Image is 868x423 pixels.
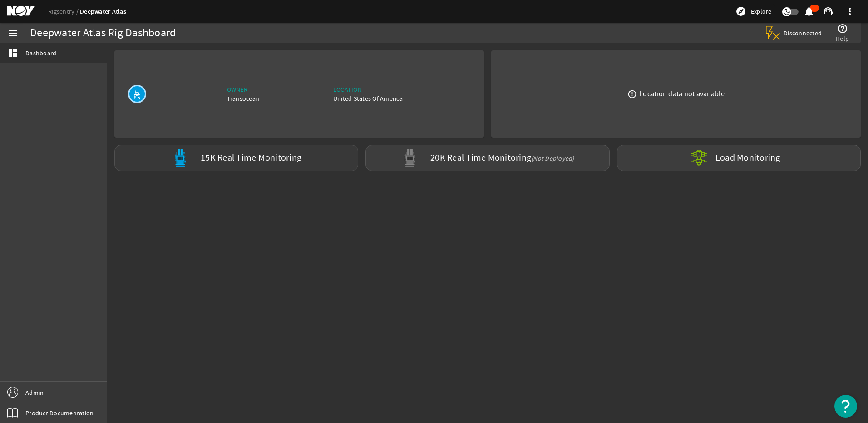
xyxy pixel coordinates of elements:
button: more_vert [839,0,861,22]
span: Product Documentation [25,408,94,418]
button: Open Resource Center [834,395,857,418]
label: 15K Real Time Monitoring [201,153,301,163]
span: Disconnected [784,29,822,37]
div: United States Of America [333,94,403,103]
a: Load Monitoring [613,145,864,171]
mat-icon: menu [7,28,18,39]
mat-icon: explore [735,6,746,17]
div: Location data not available [639,89,725,98]
span: Dashboard [25,49,56,58]
span: Admin [25,388,44,397]
div: Owner [227,85,260,94]
div: Deepwater Atlas Rig Dashboard [30,29,176,38]
label: Load Monitoring [715,153,780,162]
mat-icon: help_outline [837,23,848,34]
a: Deepwater Atlas [80,7,126,16]
div: Transocean [227,94,260,103]
mat-icon: support_agent [823,6,833,17]
span: Explore [751,7,771,16]
a: 20K Real Time Monitoring(Not Deployed) [362,145,613,171]
span: Help [836,34,849,43]
img: Bluepod.svg [171,149,189,167]
mat-icon: notifications [804,6,814,17]
div: Location [333,85,403,94]
button: Explore [732,4,775,19]
a: Rigsentry [48,7,80,15]
span: (Not Deployed) [531,154,574,162]
img: Graypod.svg [401,149,419,167]
mat-icon: dashboard [7,48,18,59]
a: 15K Real Time Monitoring [111,145,362,171]
label: 20K Real Time Monitoring [430,153,574,163]
mat-icon: error_outline [627,89,637,99]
